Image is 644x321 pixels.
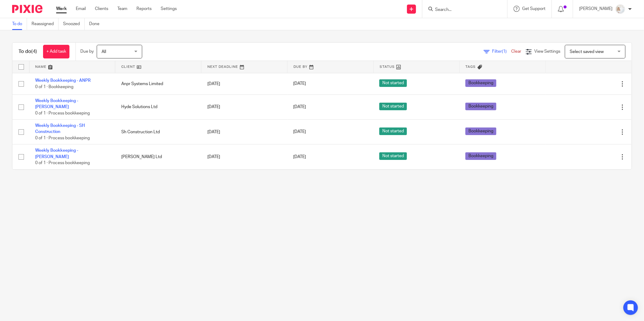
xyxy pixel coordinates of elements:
span: (1) [502,49,507,54]
a: Work [56,6,67,12]
span: 0 of 1 · Process bookkeeping [35,136,90,140]
span: Bookkeeping [465,79,496,87]
img: Image.jpeg [615,4,625,14]
a: + Add task [43,45,69,58]
a: Reassigned [32,18,59,30]
td: [DATE] [201,73,287,94]
span: Not started [379,79,407,87]
a: Reports [136,6,152,12]
span: Select saved view [570,50,604,54]
span: 0 of 1 · Process bookkeeping [35,161,90,165]
p: [PERSON_NAME] [579,6,612,12]
a: Weekly Bookkeeping - SH Construction [35,124,85,134]
a: Weekly Bookkeeping - ANPR [35,78,91,83]
span: [DATE] [293,105,306,109]
span: Bookkeeping [465,127,496,135]
a: Clients [95,6,108,12]
p: Due by [80,48,94,55]
span: Bookkeeping [465,152,496,160]
a: Clear [511,49,521,54]
span: [DATE] [293,82,306,86]
a: To do [12,18,27,30]
a: Email [76,6,86,12]
span: Tags [466,65,476,68]
td: Hyde Solutions Ltd [115,94,201,119]
img: Pixie [12,5,42,13]
span: View Settings [534,49,560,54]
td: [DATE] [201,120,287,144]
a: Done [89,18,104,30]
span: Get Support [522,7,545,11]
span: Not started [379,103,407,110]
span: 0 of 1 · Bookkeeping [35,85,73,89]
span: [DATE] [293,130,306,134]
span: Not started [379,152,407,160]
span: Filter [492,49,511,54]
span: Bookkeeping [465,103,496,110]
a: Weekly Bookkeeping - [PERSON_NAME] [35,148,78,159]
span: (4) [31,49,37,54]
span: 0 of 1 · Process bookkeeping [35,111,90,115]
td: [DATE] [201,144,287,169]
span: [DATE] [293,155,306,159]
a: Team [117,6,127,12]
a: Settings [161,6,177,12]
a: Snoozed [63,18,85,30]
span: Not started [379,127,407,135]
td: Anpr Systems Limited [115,73,201,94]
td: [DATE] [201,94,287,119]
a: Weekly Bookkeeping - [PERSON_NAME] [35,99,78,109]
input: Search [434,7,489,13]
td: [PERSON_NAME] Ltd [115,144,201,169]
span: All [102,50,106,54]
td: Sh Construction Ltd [115,120,201,144]
h1: To do [18,48,37,55]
